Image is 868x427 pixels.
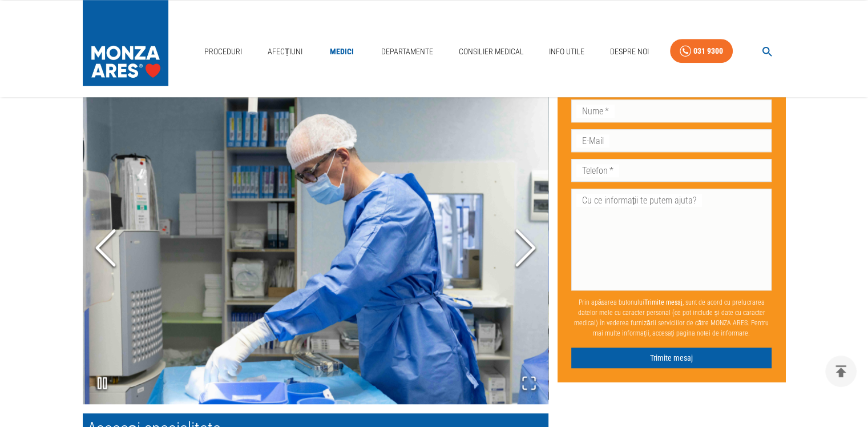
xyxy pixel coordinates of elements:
a: Medici [324,40,360,63]
a: Departamente [377,40,438,63]
button: Previous Slide [83,185,128,313]
button: Next Slide [503,185,548,313]
b: Trimite mesaj [644,298,683,306]
div: 031 9300 [693,44,723,58]
a: Afecțiuni [263,40,308,63]
a: 031 9300 [670,39,733,63]
img: ZoulbR5LeNNTw5FV__S010067.jpg [83,93,548,404]
button: delete [825,356,857,387]
a: Proceduri [200,40,247,63]
p: Prin apăsarea butonului , sunt de acord cu prelucrarea datelor mele cu caracter personal (ce pot ... [571,293,772,343]
div: Go to Slide 2 [83,93,548,404]
a: Despre Noi [605,40,653,63]
button: Play or Pause Slideshow [83,364,122,404]
a: Consilier Medical [454,40,528,63]
button: Open Fullscreen [510,364,548,404]
a: Info Utile [544,40,589,63]
button: Trimite mesaj [571,348,772,369]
